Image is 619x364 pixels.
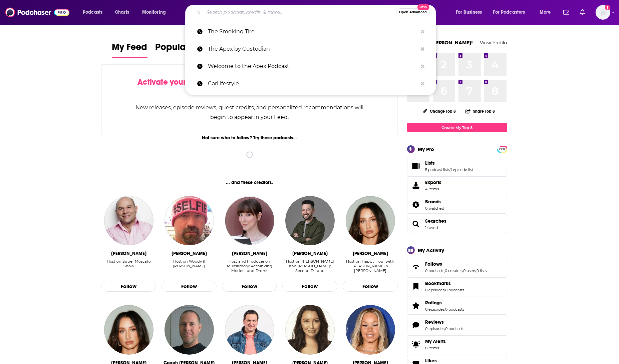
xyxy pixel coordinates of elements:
[137,7,175,18] button: open menu
[463,268,463,273] span: ,
[156,41,212,58] a: Popular Feed
[465,105,495,118] button: Share Top 8
[409,301,423,310] a: Ratings
[425,261,487,267] a: Follows
[409,161,423,171] a: Lists
[409,282,423,291] a: Bookmarks
[425,179,442,185] span: Exports
[476,268,477,273] span: ,
[480,39,507,46] a: View Profile
[445,288,445,292] span: ,
[596,5,610,20] img: User Profile
[425,160,474,166] a: Lists
[425,300,442,306] span: Ratings
[409,262,423,272] a: Follows
[445,307,465,312] a: 0 podcasts
[425,300,465,306] a: Ratings
[208,75,417,92] p: CarLifestyle
[101,281,157,292] button: Follow
[285,305,335,354] a: Paulina Roe
[409,340,423,349] span: My Alerts
[407,39,473,46] a: Welcome [PERSON_NAME]!
[162,259,217,268] div: Host on Woody & [PERSON_NAME]
[425,199,441,205] span: Brands
[101,259,157,268] div: Host on Super Moscato Show
[425,268,444,273] a: 0 podcasts
[407,157,507,175] span: Lists
[451,167,474,172] a: 1 episode list
[425,319,465,325] a: Reviews
[135,77,364,97] div: by following Podcasts, Creators, Lists, and other Users!
[425,346,446,350] span: 0 items
[445,326,445,331] span: ,
[222,259,277,273] div: Host and Producer on Multiamory: Rethinking Moder… and Drunk [DEMOGRAPHIC_DATA] Study
[425,319,444,325] span: Reviews
[425,280,465,286] a: Bookmarks
[137,77,206,87] span: Activate your Feed
[104,305,153,354] a: Lucy Jackson
[346,196,395,245] a: Nikki Westcott
[185,23,436,40] a: The Smoking Tire
[425,225,438,230] a: 1 saved
[498,146,506,151] a: PRO
[185,58,436,75] a: Welcome to the Apex Podcast
[192,5,442,20] div: Search podcasts, credits, & more...
[425,160,435,166] span: Lists
[445,307,445,312] span: ,
[115,8,129,17] span: Charts
[78,7,111,18] button: open menu
[596,5,610,20] span: Logged in as LindaBurns
[162,281,217,292] button: Follow
[596,5,610,20] button: Show profile menu
[222,259,277,273] div: Host and Producer on Multiamory: Rethinking Moder… and Drunk Bible Study
[445,326,465,331] a: 0 podcasts
[425,261,442,267] span: Follows
[225,305,274,354] a: Jason Brown
[425,338,446,344] span: My Alerts
[101,180,398,185] div: ... and these creators.
[407,196,507,214] span: Brands
[225,196,274,245] img: Dedeker Winston
[343,281,398,292] button: Follow
[417,4,429,10] span: New
[425,187,442,191] span: 4 items
[165,305,214,354] img: Coach Corey Wayne
[396,8,430,16] button: Open AdvancedNew
[463,268,476,273] a: 0 users
[419,107,460,115] button: Change Top 8
[561,7,572,18] a: Show notifications dropdown
[343,259,398,273] div: Host on Happy Hour with Lucy & Nikki
[445,268,463,273] a: 0 creators
[409,320,423,330] a: Reviews
[445,288,465,292] a: 0 podcasts
[346,305,395,354] a: Tanner Adell
[425,167,450,172] a: 5 podcast lists
[489,7,535,18] button: open menu
[282,259,337,273] div: Host on [PERSON_NAME] and [PERSON_NAME]: Second D… and [PERSON_NAME] and [PERSON_NAME]
[407,316,507,334] span: Reviews
[185,40,436,58] a: The Apex by Custodian
[282,259,337,273] div: Host on Brooke and Jeffrey: Second D… and Brooke and Jeffrey
[425,206,444,211] a: 0 watched
[208,23,417,40] p: The Smoking Tire
[409,181,423,190] span: Exports
[535,7,559,18] button: open menu
[407,335,507,353] a: My Alerts
[425,358,453,364] a: Likes
[104,196,153,245] a: Vincent Moscato
[285,196,335,245] a: Jeff Dubow
[165,196,214,245] img: Greg Wood
[407,297,507,315] span: Ratings
[425,307,445,312] a: 0 episodes
[407,258,507,276] span: Follows
[185,75,436,92] a: CarLifestyle
[5,6,69,19] img: Podchaser - Follow, Share and Rate Podcasts
[292,251,328,256] div: Jeff Dubow
[407,277,507,295] span: Bookmarks
[409,200,423,209] a: Brands
[110,7,133,18] a: Charts
[450,167,451,172] span: ,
